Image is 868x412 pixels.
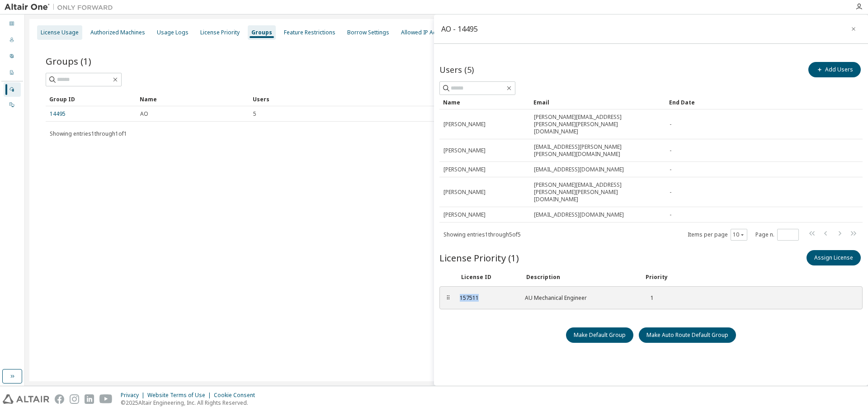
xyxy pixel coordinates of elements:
[4,66,21,80] div: Company Profile
[669,95,837,109] div: End Date
[443,189,486,196] span: [PERSON_NAME]
[533,95,662,109] div: Email
[4,98,21,112] div: On Prem
[639,327,736,343] button: Make Auto Route Default Group
[121,399,260,407] p: © 2025 Altair Engineering, Inc. All Rights Reserved.
[70,394,79,404] img: instagram.svg
[670,211,671,218] span: -
[534,211,624,218] span: [EMAIL_ADDRESS][DOMAIN_NAME]
[733,231,745,238] button: 10
[50,110,66,118] a: 14495
[253,110,256,118] span: 5
[526,274,635,281] div: Description
[140,110,148,118] span: AO
[99,394,113,404] img: youtube.svg
[460,294,514,302] div: 157511
[534,166,624,173] span: [EMAIL_ADDRESS][DOMAIN_NAME]
[807,250,861,265] button: Assign License
[121,392,147,399] div: Privacy
[646,274,668,281] div: Priority
[441,25,478,33] div: AO - 14495
[644,294,654,302] div: 1
[50,130,127,137] span: Showing entries 1 through 1 of 1
[49,92,132,106] div: Group ID
[670,121,671,128] span: -
[443,147,486,154] span: [PERSON_NAME]
[755,229,799,241] span: Page n.
[534,181,661,203] span: [PERSON_NAME][EMAIL_ADDRESS][PERSON_NAME][PERSON_NAME][DOMAIN_NAME]
[347,29,389,36] div: Borrow Settings
[214,392,260,399] div: Cookie Consent
[253,92,822,106] div: Users
[55,394,64,404] img: facebook.svg
[157,29,189,36] div: Usage Logs
[140,92,245,106] div: Name
[443,211,486,218] span: [PERSON_NAME]
[808,62,861,77] button: Add Users
[534,143,661,158] span: [EMAIL_ADDRESS][PERSON_NAME][PERSON_NAME][DOMAIN_NAME]
[85,394,94,404] img: linkedin.svg
[4,49,21,64] div: User Profile
[443,166,486,173] span: [PERSON_NAME]
[147,392,214,399] div: Website Terms of Use
[90,29,145,36] div: Authorized Machines
[200,29,240,36] div: License Priority
[439,251,519,264] span: License Priority (1)
[251,29,272,36] div: Groups
[5,3,118,12] img: Altair One
[284,29,335,36] div: Feature Restrictions
[439,64,474,75] span: Users (5)
[670,166,671,173] span: -
[46,55,91,67] span: Groups (1)
[443,231,521,238] span: Showing entries 1 through 5 of 5
[461,274,515,281] div: License ID
[41,29,79,36] div: License Usage
[401,29,458,36] div: Allowed IP Addresses
[3,394,49,404] img: altair_logo.svg
[443,95,526,109] div: Name
[688,229,747,241] span: Items per page
[4,17,21,31] div: Dashboard
[525,294,633,302] div: AU Mechanical Engineer
[670,147,671,154] span: -
[534,114,661,135] span: [PERSON_NAME][EMAIL_ADDRESS][PERSON_NAME][PERSON_NAME][DOMAIN_NAME]
[443,121,486,128] span: [PERSON_NAME]
[4,33,21,47] div: Users
[445,294,451,302] div: ⠿
[566,327,633,343] button: Make Default Group
[4,82,21,97] div: Managed
[670,189,671,196] span: -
